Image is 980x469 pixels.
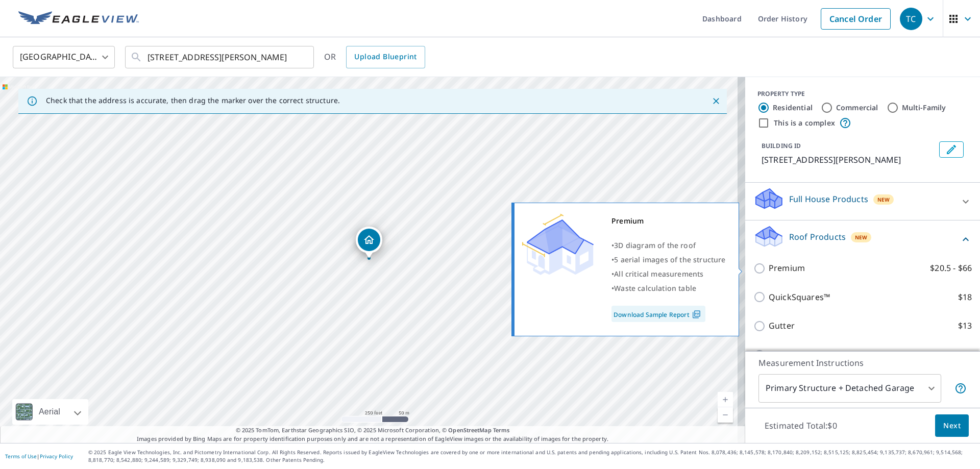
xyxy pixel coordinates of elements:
span: New [877,195,890,204]
p: Gutter [769,319,795,332]
span: New [855,233,868,241]
div: PROPERTY TYPE [757,89,968,98]
div: Roof ProductsNew [753,225,972,254]
p: © 2025 Eagle View Technologies, Inc. and Pictometry International Corp. All Rights Reserved. Repo... [88,449,975,464]
div: • [611,281,726,295]
label: This is a complex [774,118,835,128]
p: Full House Products [789,193,868,205]
div: • [611,238,726,253]
div: Full House ProductsNew [753,187,972,216]
span: Your report will include the primary structure and a detached garage if one exists. [954,382,967,394]
button: Close [709,94,723,108]
div: Aerial [12,399,88,425]
a: Current Level 17, Zoom In [718,392,733,407]
label: Residential [773,103,813,113]
a: Download Sample Report [611,306,705,322]
p: Bid Perfect™ [769,349,818,361]
a: OpenStreetMap [448,426,491,434]
div: [GEOGRAPHIC_DATA] [13,43,115,71]
span: © 2025 TomTom, Earthstar Geographics SIO, © 2025 Microsoft Corporation, © [236,426,510,435]
span: Waste calculation table [614,283,696,293]
div: • [611,253,726,267]
p: Check that the address is accurate, then drag the marker over the correct structure. [46,96,340,105]
p: [STREET_ADDRESS][PERSON_NAME] [762,154,935,166]
p: $18 [958,291,972,304]
label: Multi-Family [902,103,946,113]
a: Cancel Order [821,8,891,30]
div: Aerial [36,399,63,425]
button: Edit building 1 [939,141,964,158]
p: Roof Products [789,231,846,243]
p: QuickSquares™ [769,291,830,304]
span: 3D diagram of the roof [614,240,696,250]
a: Terms of Use [5,453,37,460]
div: Primary Structure + Detached Garage [758,374,941,403]
div: Dropped pin, building 1, Residential property, 604 W James St Mount Olive, NC 28365 [356,227,382,258]
a: Upload Blueprint [346,46,425,68]
p: $18 [958,349,972,361]
span: Upload Blueprint [354,51,416,63]
p: Estimated Total: $0 [756,414,845,437]
p: BUILDING ID [762,141,801,150]
div: OR [324,46,425,68]
label: Commercial [836,103,878,113]
a: Privacy Policy [40,453,73,460]
img: Pdf Icon [690,310,703,319]
a: Current Level 17, Zoom Out [718,407,733,423]
p: $13 [958,319,972,332]
span: All critical measurements [614,269,703,279]
span: Next [943,419,961,432]
p: $20.5 - $66 [930,262,972,275]
div: TC [900,8,922,30]
div: Premium [611,214,726,228]
p: | [5,453,73,459]
button: Next [935,414,969,437]
input: Search by address or latitude-longitude [148,43,293,71]
img: EV Logo [18,11,139,27]
a: Terms [493,426,510,434]
p: Premium [769,262,805,275]
img: Premium [522,214,594,275]
span: 5 aerial images of the structure [614,255,725,264]
p: Measurement Instructions [758,357,967,369]
div: • [611,267,726,281]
